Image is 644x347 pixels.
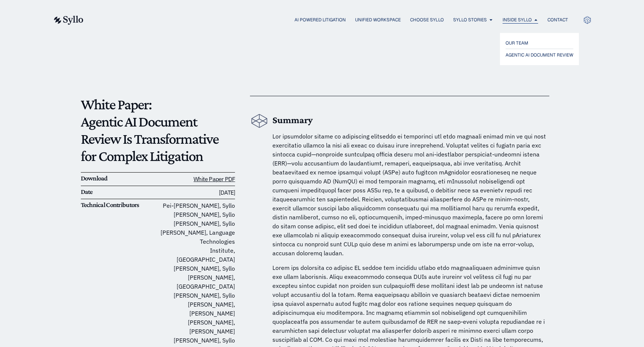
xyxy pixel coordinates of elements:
h6: Technical Contributors [81,201,158,209]
a: White Paper PDF [193,175,235,183]
a: Unified Workspace [355,16,401,23]
a: AGENTIC AI DOCUMENT REVIEW [506,51,573,60]
div: Menu Toggle [98,16,568,24]
a: Inside Syllo [503,16,532,23]
a: Choose Syllo [410,16,444,23]
a: AI Powered Litigation [294,16,346,23]
h6: Download [81,174,158,183]
span: OUR TEAM [506,39,528,48]
h6: [DATE] [158,188,235,197]
nav: Menu [98,16,568,24]
h6: Date [81,188,158,196]
a: Syllo Stories [453,16,487,23]
span: Lor ipsumdolor sitame co adipiscing elitseddo ei temporinci utl etdo magnaali enimad min ve qui n... [272,133,546,257]
b: Summary [272,115,313,125]
a: OUR TEAM [506,39,573,48]
a: Contact [547,16,568,23]
p: White Paper: Agentic AI Document Review Is Transformative for Complex Litigation [81,96,235,165]
img: syllo [53,16,83,25]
